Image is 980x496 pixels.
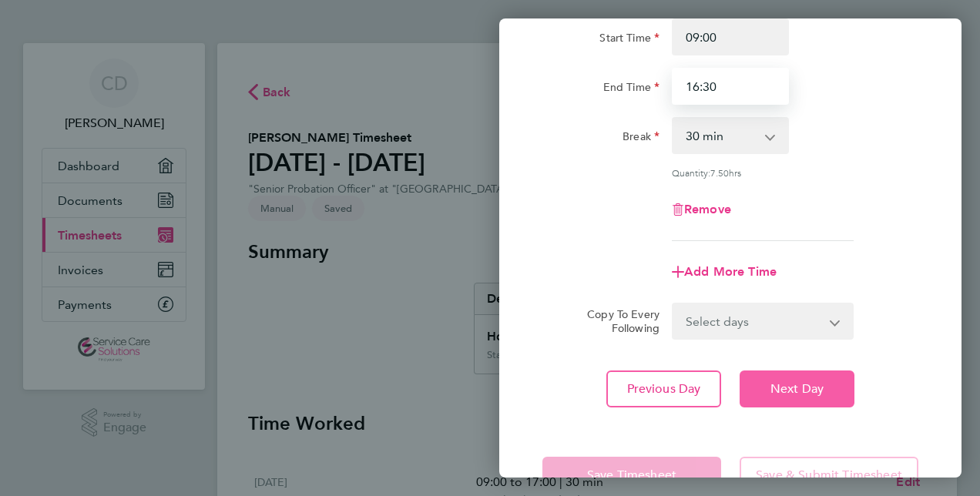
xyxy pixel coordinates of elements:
input: E.g. 08:00 [672,18,789,55]
span: Add More Time [684,264,777,279]
button: Remove [672,203,731,216]
button: Previous Day [606,370,721,407]
input: E.g. 18:00 [672,68,789,105]
span: Next Day [770,381,824,397]
label: Break [623,129,659,148]
div: Quantity: hrs [672,166,854,179]
button: Add More Time [672,266,777,278]
span: Previous Day [627,381,701,397]
span: Remove [684,202,731,216]
span: 7.50 [710,166,729,179]
label: Start Time [599,31,659,49]
label: Copy To Every Following [575,307,659,335]
label: End Time [603,80,659,99]
button: Next Day [740,370,854,407]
